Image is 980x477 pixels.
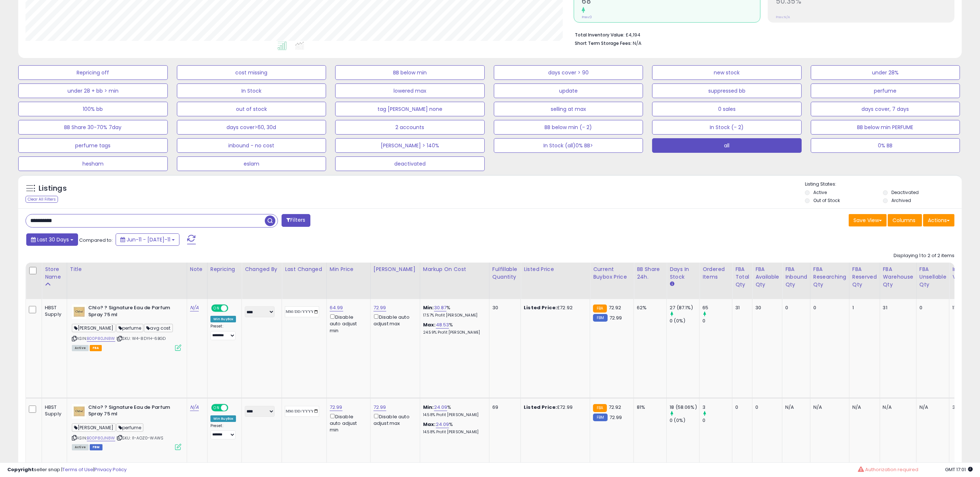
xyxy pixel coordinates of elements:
[72,345,89,351] span: All listings currently available for purchase on Amazon
[436,321,449,329] a: 48.53
[72,444,89,450] span: All listings currently available for purchase on Amazon
[116,435,163,441] span: | SKU: I1-AOZ0-WAWS
[18,84,168,98] button: under 28 + bb > min
[735,265,749,288] div: FBA Total Qty
[494,138,643,153] button: In Stock (all)0% BB>
[423,421,484,435] div: %
[210,423,236,440] div: Preset:
[18,156,168,171] button: hesham
[755,305,776,311] div: 30
[423,265,486,273] div: Markup on Cost
[373,313,414,327] div: Disable auto adjust max
[494,84,643,98] button: update
[670,281,674,287] small: Days In Stock.
[891,197,911,203] label: Archived
[79,237,113,244] span: Compared to:
[423,313,484,318] p: 17.57% Profit [PERSON_NAME]
[72,404,181,450] div: ASIN:
[39,183,67,194] h5: Listings
[923,214,954,226] button: Actions
[852,404,874,411] div: N/A
[670,265,696,281] div: Days In Stock
[735,404,747,411] div: 0
[7,466,127,473] div: seller snap | |
[210,265,239,273] div: Repricing
[423,330,484,335] p: 24.59% Profit [PERSON_NAME]
[330,304,343,311] a: 64.99
[227,305,239,311] span: OFF
[755,404,776,411] div: 0
[190,304,199,311] a: N/A
[637,404,661,411] div: 81%
[335,102,485,116] button: tag [PERSON_NAME] none
[242,263,282,299] th: CSV column name: cust_attr_2_Changed by
[785,404,805,411] div: N/A
[524,305,584,311] div: £72.92
[45,305,61,318] div: HBST Supply
[575,32,624,38] b: Total Inventory Value:
[282,263,327,299] th: CSV column name: cust_attr_1_Last Changed
[26,196,58,203] div: Clear All Filters
[702,404,732,411] div: 3
[811,84,960,98] button: perfume
[582,15,592,19] small: Prev: 0
[335,138,485,153] button: [PERSON_NAME] > 140%
[88,305,177,320] b: Chlo? ? Signature Eau de Parfum Spray 75 ml
[116,233,179,246] button: Jun-11 - [DATE]-11
[434,304,447,311] a: 30.87
[952,265,974,281] div: Inv. value
[524,404,557,411] b: Listed Price:
[94,466,127,473] a: Privacy Policy
[373,404,386,411] a: 72.99
[423,305,484,318] div: %
[330,313,365,334] div: Disable auto adjust min
[524,404,584,411] div: £72.99
[335,65,485,80] button: BB below min
[813,305,844,311] div: 0
[190,404,199,411] a: N/A
[210,415,236,422] div: Win BuyBox
[811,138,960,153] button: 0% BB
[373,304,386,311] a: 72.99
[423,404,434,411] b: Min:
[702,318,732,324] div: 0
[811,120,960,135] button: BB below min PERFUME
[805,181,962,188] p: Listing States:
[285,265,324,273] div: Last Changed
[575,30,949,39] li: £4,194
[811,65,960,80] button: under 28%
[177,156,326,171] button: eslam
[373,265,417,273] div: [PERSON_NAME]
[282,214,310,227] button: Filters
[945,466,973,473] span: 2025-08-11 17:01 GMT
[524,265,587,273] div: Listed Price
[633,40,642,47] span: N/A
[423,322,484,335] div: %
[670,318,699,324] div: 0 (0%)
[575,40,632,46] b: Short Term Storage Fees:
[494,102,643,116] button: selling at max
[894,252,954,259] div: Displaying 1 to 2 of 2 items
[87,435,115,441] a: B00P80JN8W
[423,412,484,418] p: 14.58% Profit [PERSON_NAME]
[373,412,414,427] div: Disable auto adjust max
[90,444,103,450] span: FBM
[494,65,643,80] button: days cover > 90
[37,236,69,243] span: Last 30 Days
[952,404,972,411] div: 3047.04
[18,138,168,153] button: perfume tags
[813,189,827,195] label: Active
[888,214,922,226] button: Columns
[785,305,805,311] div: 0
[210,316,236,322] div: Win BuyBox
[87,336,115,342] a: B00P80JN8W
[70,265,184,273] div: Title
[883,265,913,288] div: FBA Warehouse Qty
[593,305,607,313] small: FBA
[593,314,607,322] small: FBM
[72,305,86,319] img: 31Zis2iDRoS._SL40_.jpg
[652,65,802,80] button: new stock
[7,466,34,473] strong: Copyright
[492,265,518,281] div: Fulfillable Quantity
[72,305,181,350] div: ASIN:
